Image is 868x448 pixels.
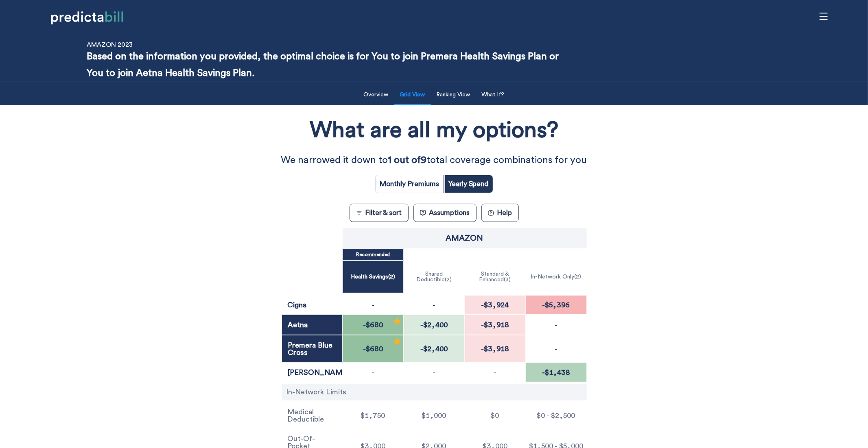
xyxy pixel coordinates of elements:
button: Assumptions [413,204,477,222]
span: $0 [537,412,545,419]
span: -$2,400 [418,345,450,352]
p: Cigna [288,301,337,309]
button: Overview [359,87,394,103]
span: -$3,924 [479,301,512,309]
p: Amazon 2023 [87,41,133,48]
span: $1,750 [359,412,388,419]
span: -$3,918 [479,321,512,328]
span: $1,000 [420,412,449,419]
div: In-Network Limits [282,384,587,400]
span: -$680 [361,321,385,328]
div: Recommended [393,337,401,349]
strong: 1 out of 9 [388,155,427,165]
span: -$1,438 [540,369,573,376]
span: $2,500 [551,412,575,419]
p: Medical Deductible [288,408,337,423]
h1: What are all my options? [310,115,558,146]
p: - [555,345,558,352]
span: -$5,396 [540,301,573,309]
p: Aetna [288,321,336,328]
p: Recommended [356,252,390,257]
p: - [372,301,374,309]
p: Based on the information you provided, the optimal choice is for You to join Premera Health Savin... [87,48,573,82]
p: - [494,369,496,376]
span: -$3,918 [479,345,512,352]
p: In-Network Only ( 2 ) [531,274,582,280]
p: Premera Blue Cross [288,341,336,356]
p: Shared Deductible ( 2 ) [407,271,461,283]
span: - [547,412,550,419]
button: Filter & sort [350,204,409,222]
button: Ranking View [432,87,475,103]
span: -$680 [361,345,385,352]
p: Amazon [446,234,483,242]
p: - [372,369,374,376]
span: $0 [489,412,502,419]
p: - [433,369,435,376]
p: [PERSON_NAME] [288,369,337,376]
span: -$2,400 [418,321,450,328]
p: We narrowed it down to total coverage combinations for you [217,152,651,169]
button: What If? [477,87,509,103]
p: Health Savings ( 2 ) [351,274,395,280]
span: menu [816,9,831,24]
p: Standard & Enhanced ( 3 ) [468,271,522,283]
button: Grid View [395,87,430,103]
p: - [433,301,435,309]
div: Recommended [393,317,401,328]
text: ? [490,211,492,215]
p: - [555,321,558,328]
button: ?Help [481,204,519,222]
